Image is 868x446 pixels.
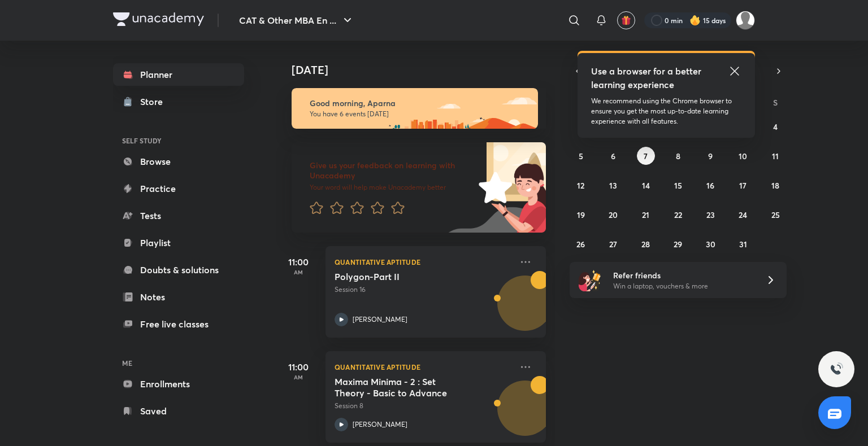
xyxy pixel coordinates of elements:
h5: Use a browser for a better learning experience [591,64,704,91]
a: Store [113,90,244,113]
button: October 18, 2025 [766,176,784,194]
button: October 6, 2025 [604,147,622,165]
img: ttu [830,362,843,376]
img: morning [292,88,538,129]
img: avatar [621,15,631,25]
p: [PERSON_NAME] [353,419,407,430]
div: Store [140,95,170,108]
img: streak [689,15,701,26]
img: Avatar [498,387,552,441]
button: October 5, 2025 [572,147,590,165]
button: October 4, 2025 [766,117,784,135]
button: October 23, 2025 [701,205,719,224]
button: October 27, 2025 [604,235,622,253]
img: Company Logo [113,12,204,26]
button: October 30, 2025 [701,235,719,253]
abbr: October 20, 2025 [609,209,618,220]
a: Browse [113,150,244,173]
p: Session 16 [335,285,512,295]
button: October 14, 2025 [637,176,655,194]
abbr: October 21, 2025 [642,209,649,220]
h4: [DATE] [292,63,557,77]
a: Enrollments [113,373,244,395]
h5: Maxima Minima - 2 : Set Theory - Basic to Advance [335,376,475,399]
a: Doubts & solutions [113,259,244,281]
h6: Give us your feedback on learning with Unacademy [310,160,475,181]
button: October 29, 2025 [669,235,687,253]
abbr: October 18, 2025 [771,180,779,191]
abbr: October 30, 2025 [706,239,715,250]
abbr: October 24, 2025 [739,209,747,220]
abbr: October 11, 2025 [772,151,779,161]
button: October 15, 2025 [669,176,687,194]
a: Company Logo [113,12,204,29]
abbr: October 17, 2025 [739,180,747,191]
button: October 13, 2025 [604,176,622,194]
abbr: October 9, 2025 [708,151,713,161]
button: October 19, 2025 [572,205,590,224]
abbr: October 15, 2025 [674,180,682,191]
button: October 11, 2025 [766,147,784,165]
abbr: October 23, 2025 [706,209,715,220]
button: October 8, 2025 [669,147,687,165]
h5: Polygon-Part II [335,271,475,282]
abbr: October 19, 2025 [577,209,585,220]
button: October 7, 2025 [637,147,655,165]
button: October 21, 2025 [637,205,655,224]
a: Notes [113,286,244,308]
abbr: October 6, 2025 [611,151,615,161]
p: [PERSON_NAME] [353,314,407,325]
abbr: October 22, 2025 [674,209,682,220]
abbr: October 7, 2025 [644,151,648,161]
button: October 9, 2025 [701,147,719,165]
button: avatar [617,11,635,29]
button: October 20, 2025 [604,205,622,224]
a: Planner [113,63,244,86]
abbr: October 13, 2025 [609,180,617,191]
h5: 11:00 [276,360,321,374]
button: October 16, 2025 [701,176,719,194]
a: Saved [113,400,244,422]
button: October 24, 2025 [734,205,752,224]
abbr: October 26, 2025 [576,239,585,250]
abbr: October 29, 2025 [674,239,682,250]
p: Quantitative Aptitude [335,255,512,269]
abbr: October 10, 2025 [739,151,747,161]
abbr: Saturday [773,97,778,108]
p: AM [276,374,321,381]
button: October 22, 2025 [669,205,687,224]
img: Aparna Dubey [736,11,755,30]
button: CAT & Other MBA En ... [232,9,361,32]
abbr: October 4, 2025 [773,121,778,132]
abbr: October 31, 2025 [739,239,747,250]
p: Win a laptop, vouchers & more [613,281,752,291]
h6: ME [113,353,244,373]
p: AM [276,269,321,276]
button: October 26, 2025 [572,235,590,253]
p: Session 8 [335,401,512,411]
abbr: October 27, 2025 [609,239,617,250]
button: October 25, 2025 [766,205,784,224]
abbr: October 5, 2025 [579,151,583,161]
abbr: October 28, 2025 [641,239,650,250]
abbr: October 8, 2025 [676,151,680,161]
h6: Refer friends [613,269,752,281]
p: We recommend using the Chrome browser to ensure you get the most up-to-date learning experience w... [591,96,741,126]
button: October 10, 2025 [734,147,752,165]
abbr: October 16, 2025 [706,180,714,191]
abbr: October 14, 2025 [642,180,650,191]
button: October 31, 2025 [734,235,752,253]
h5: 11:00 [276,255,321,269]
p: Your word will help make Unacademy better [310,183,475,192]
img: referral [579,269,601,291]
abbr: October 25, 2025 [771,209,780,220]
button: October 28, 2025 [637,235,655,253]
p: Quantitative Aptitude [335,360,512,374]
img: Avatar [498,282,552,336]
img: feedback_image [440,142,546,233]
h6: SELF STUDY [113,131,244,150]
abbr: October 12, 2025 [577,180,584,191]
h6: Good morning, Aparna [310,98,528,108]
a: Free live classes [113,313,244,335]
a: Practice [113,177,244,200]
